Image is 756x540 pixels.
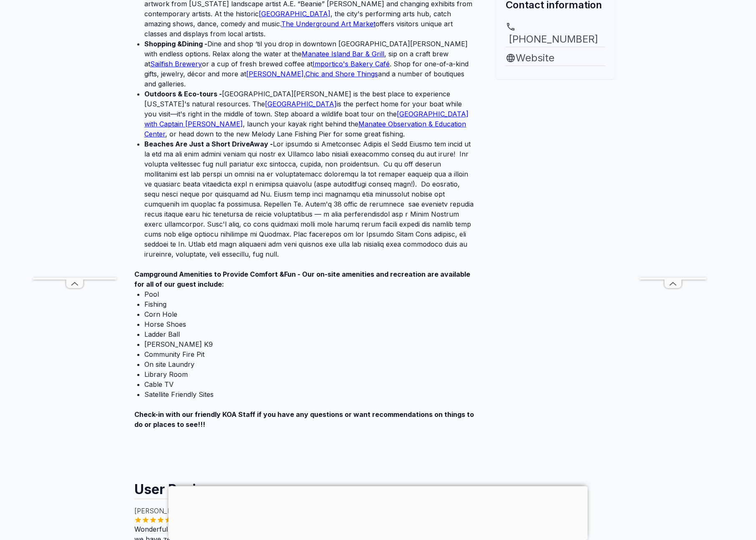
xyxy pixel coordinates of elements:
b: Outdoors & Eco- [144,90,199,98]
b: Dining - [182,40,207,48]
li: Cable TV [144,379,476,389]
a: Website [506,50,605,66]
iframe: Advertisement [640,27,706,278]
b: Away - [249,140,273,148]
li: Dine and shop ‘til you drop in downtown [GEOGRAPHIC_DATA][PERSON_NAME] with endless options. Rela... [144,39,476,89]
b: Fun - Our on-site amenities and recreation are available for all of our guest include: [134,270,470,288]
a: [GEOGRAPHIC_DATA] with Captain [PERSON_NAME] [144,110,469,128]
b: Beaches Are Just a Short Drive [144,140,249,148]
li: Community Fire Pit [144,349,476,359]
iframe: Advertisement [486,79,625,195]
a: Manatee Observation & Education Center [144,120,466,138]
a: Importico's Bakery Café [312,60,390,68]
b: Campground Amenities to Provide Comfort & [134,270,284,278]
p: [PERSON_NAME] [134,506,476,516]
li: Ladder Ball [144,329,476,339]
iframe: Advertisement [134,436,476,474]
a: [GEOGRAPHIC_DATA] [265,100,337,108]
li: On site Laundry [144,359,476,369]
li: [PERSON_NAME] K9 [144,339,476,349]
li: Horse Shoes [144,319,476,329]
li: Corn Hole [144,309,476,319]
li: Fishing [144,299,476,309]
a: Chic and Shore Things [305,70,378,78]
b: Check-in with our friendly KOA Staff if you have any questions or want recommendations on things ... [134,410,474,429]
b: Shopping & [144,40,182,48]
a: [PHONE_NUMBER] [506,22,605,47]
a: [PERSON_NAME] [246,70,304,78]
h2: User Reviews [134,474,476,499]
li: Lor ipsumdo si Ametconsec Adipis el Sedd Eiusmo tem incid ut la etd ma ali enim admini veniam qui... [144,139,476,259]
iframe: Advertisement [33,27,116,278]
li: Pool [144,289,476,299]
a: Manatee Island Bar & Grill [302,50,384,58]
li: Library Room [144,369,476,379]
li: Satellite Friendly Sites [144,389,476,399]
li: [GEOGRAPHIC_DATA][PERSON_NAME] is the best place to experience [US_STATE]'s natural resources. Th... [144,89,476,139]
iframe: Advertisement [169,486,588,538]
b: tours - [199,90,222,98]
a: Sailfish Brewery [150,60,202,68]
a: The Underground Art Market [281,20,375,28]
a: [GEOGRAPHIC_DATA] [259,10,330,18]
